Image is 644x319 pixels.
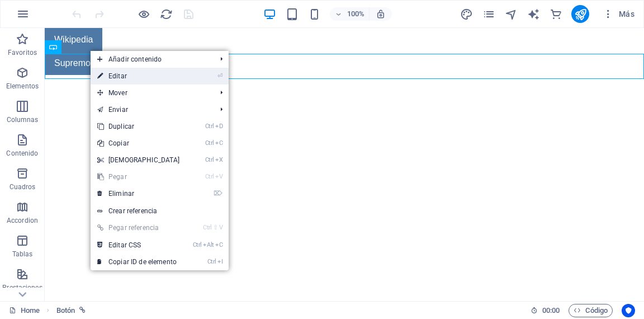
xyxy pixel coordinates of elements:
i: Volver a cargar página [160,8,173,21]
i: Este elemento está vinculado [79,307,86,313]
button: publish [571,5,589,23]
button: design [460,7,473,21]
button: Usercentrics [622,304,635,317]
p: Favoritos [8,48,37,57]
nav: breadcrumb [56,304,86,317]
p: Prestaciones [2,283,42,292]
i: ⇧ [213,224,218,231]
i: C [215,139,223,147]
h6: 100% [347,7,364,21]
p: Cuadros [10,182,36,191]
i: Diseño (Ctrl+Alt+Y) [460,8,473,21]
p: Accordion [7,216,38,225]
i: Ctrl [205,173,214,180]
i: I [217,258,223,265]
a: Enviar [91,101,212,118]
button: 100% [330,7,370,21]
i: X [215,156,223,163]
i: Ctrl [205,123,214,130]
i: Páginas (Ctrl+Alt+S) [482,8,495,21]
i: Ctrl [193,241,202,248]
a: ⏎Editar [91,68,187,85]
button: Más [598,5,639,23]
span: : [550,306,552,315]
button: Código [569,304,613,317]
button: navigator [504,7,518,21]
i: Ctrl [205,156,214,163]
i: D [215,123,223,130]
button: text_generator [527,7,540,21]
i: Comercio [550,8,562,21]
i: C [215,241,223,248]
i: Ctrl [203,224,212,231]
i: Ctrl [207,258,216,265]
i: ⏎ [217,72,222,79]
button: commerce [549,7,562,21]
i: V [215,173,223,180]
a: CtrlDDuplicar [91,118,187,135]
a: CtrlICopiar ID de elemento [91,254,187,270]
i: Al redimensionar, ajustar el nivel de zoom automáticamente para ajustarse al dispositivo elegido. [376,9,386,19]
h6: Tiempo de la sesión [531,304,560,317]
i: V [219,224,222,231]
a: Crear referencia [91,203,229,219]
i: Ctrl [205,139,214,147]
a: CtrlCCopiar [91,135,187,152]
span: Haz clic para seleccionar y doble clic para editar [56,304,75,317]
i: Alt [203,241,214,248]
i: AI Writer [527,8,540,21]
button: pages [482,7,495,21]
p: Contenido [6,149,38,158]
a: Haz clic para cancelar la selección y doble clic para abrir páginas [9,304,40,317]
a: CtrlAltCEditar CSS [91,237,187,254]
span: Añadir contenido [91,51,212,68]
i: Publicar [574,8,587,21]
a: Ctrl⇧VPegar referencia [91,219,187,236]
p: Elementos [6,82,39,91]
a: ⌦Eliminar [91,185,187,202]
button: reload [159,7,173,21]
i: ⌦ [214,190,222,197]
span: Más [603,8,634,20]
p: Columnas [7,115,39,124]
a: CtrlVPegar [91,168,187,185]
span: Mover [91,85,212,101]
span: Código [574,304,608,317]
span: 00 00 [542,304,560,317]
a: CtrlX[DEMOGRAPHIC_DATA] [91,152,187,168]
p: Tablas [12,250,33,259]
button: Haz clic para salir del modo de previsualización y seguir editando [137,7,150,21]
i: Navegador [505,8,518,21]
